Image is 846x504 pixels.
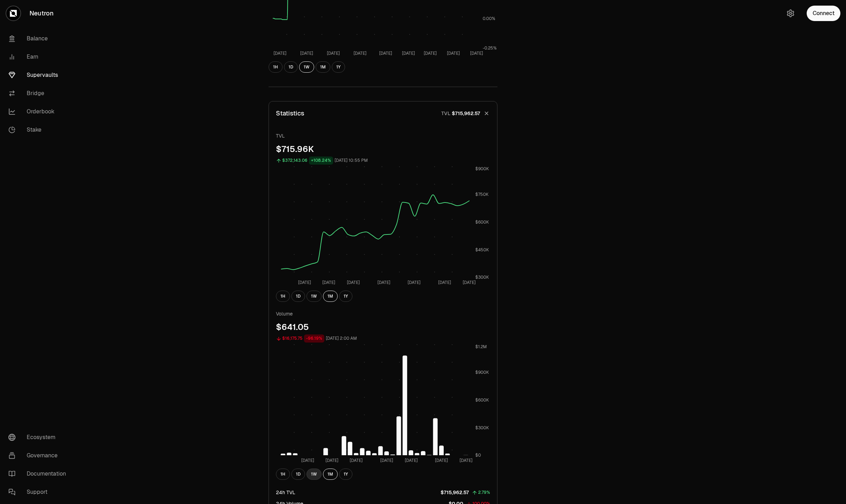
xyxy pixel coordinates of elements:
[276,144,490,155] div: $715.96K
[475,192,489,197] tspan: $750K
[402,51,415,56] tspan: [DATE]
[276,489,295,496] div: 24h TVL
[309,157,333,165] div: +108.24%
[326,334,357,343] div: [DATE] 2:00 AM
[475,274,489,280] tspan: $300K
[3,483,76,501] a: Support
[483,16,495,21] tspan: 0.00%
[323,469,338,480] button: 1M
[335,157,368,165] div: [DATE] 10:55 PM
[322,280,335,285] tspan: [DATE]
[435,458,448,463] tspan: [DATE]
[460,458,472,463] tspan: [DATE]
[282,334,303,343] div: $16,175.75
[3,446,76,465] a: Governance
[339,469,352,480] button: 1Y
[379,51,392,56] tspan: [DATE]
[276,108,304,118] p: Statistics
[3,29,76,48] a: Balance
[438,280,451,285] tspan: [DATE]
[475,344,487,350] tspan: $1.2M
[377,280,390,285] tspan: [DATE]
[276,291,290,302] button: 1H
[475,247,489,253] tspan: $450K
[299,61,314,73] button: 1W
[269,61,283,73] button: 1H
[350,458,363,463] tspan: [DATE]
[269,101,497,125] button: StatisticsTVL$715,962.57
[306,291,322,302] button: 1W
[291,291,305,302] button: 1D
[408,280,421,285] tspan: [DATE]
[276,132,490,139] p: TVL
[284,61,298,73] button: 1D
[447,51,460,56] tspan: [DATE]
[327,51,340,56] tspan: [DATE]
[276,469,290,480] button: 1H
[478,489,490,497] div: 2.79%
[3,121,76,139] a: Stake
[405,458,418,463] tspan: [DATE]
[3,84,76,102] a: Bridge
[276,310,490,317] p: Volume
[300,51,313,56] tspan: [DATE]
[3,102,76,121] a: Orderbook
[291,469,305,480] button: 1D
[325,458,338,463] tspan: [DATE]
[475,166,489,172] tspan: $900K
[316,61,330,73] button: 1M
[273,51,286,56] tspan: [DATE]
[475,370,489,375] tspan: $900K
[452,110,480,117] span: $715,962.57
[298,280,311,285] tspan: [DATE]
[380,458,393,463] tspan: [DATE]
[463,280,476,285] tspan: [DATE]
[301,458,314,463] tspan: [DATE]
[483,45,497,51] tspan: -0.25%
[475,452,481,458] tspan: $0
[475,397,489,403] tspan: $600K
[332,61,345,73] button: 1Y
[347,280,360,285] tspan: [DATE]
[475,219,489,225] tspan: $600K
[306,469,322,480] button: 1W
[3,48,76,66] a: Earn
[3,66,76,84] a: Supervaults
[3,428,76,446] a: Ecosystem
[339,291,352,302] button: 1Y
[323,291,338,302] button: 1M
[276,321,490,333] div: $641.05
[475,425,489,431] tspan: $300K
[441,489,469,496] p: $715,962.57
[304,334,324,343] div: -96.19%
[441,110,450,117] p: TVL
[282,157,308,165] div: $372,143.06
[807,6,840,21] button: Connect
[470,51,483,56] tspan: [DATE]
[424,51,437,56] tspan: [DATE]
[353,51,366,56] tspan: [DATE]
[3,465,76,483] a: Documentation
